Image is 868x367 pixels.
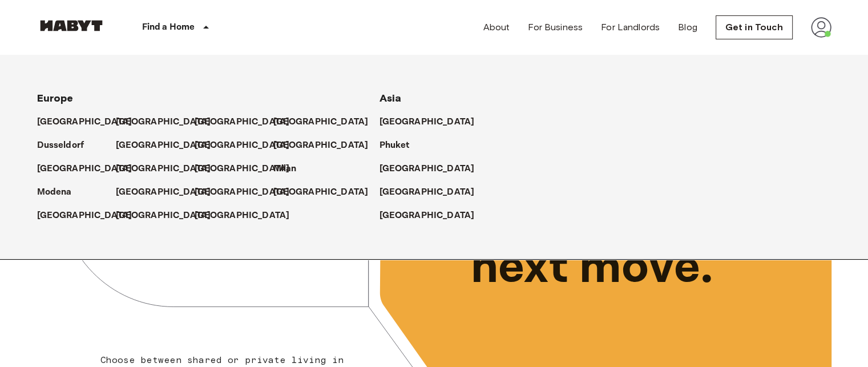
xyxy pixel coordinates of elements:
[37,162,144,176] a: [GEOGRAPHIC_DATA]
[273,115,380,129] a: [GEOGRAPHIC_DATA]
[811,17,831,38] img: avatar
[380,162,475,176] p: [GEOGRAPHIC_DATA]
[471,182,813,297] p: Unlock your next move.
[273,185,369,199] p: [GEOGRAPHIC_DATA]
[601,21,660,34] a: For Landlords
[37,162,132,176] p: [GEOGRAPHIC_DATA]
[37,139,96,152] a: Dusseldorf
[195,115,290,129] p: [GEOGRAPHIC_DATA]
[142,21,195,34] p: Find a Home
[116,139,211,152] p: [GEOGRAPHIC_DATA]
[116,115,223,129] a: [GEOGRAPHIC_DATA]
[116,185,223,199] a: [GEOGRAPHIC_DATA]
[195,162,290,176] p: [GEOGRAPHIC_DATA]
[528,21,583,34] a: For Business
[273,139,369,152] p: [GEOGRAPHIC_DATA]
[380,209,475,223] p: [GEOGRAPHIC_DATA]
[273,185,380,199] a: [GEOGRAPHIC_DATA]
[483,21,510,34] a: About
[116,162,211,176] p: [GEOGRAPHIC_DATA]
[116,115,211,129] p: [GEOGRAPHIC_DATA]
[273,162,308,176] a: Milan
[37,92,74,104] span: Europe
[380,115,486,129] a: [GEOGRAPHIC_DATA]
[380,209,486,223] a: [GEOGRAPHIC_DATA]
[195,209,301,223] a: [GEOGRAPHIC_DATA]
[116,209,211,223] p: [GEOGRAPHIC_DATA]
[37,115,132,129] p: [GEOGRAPHIC_DATA]
[380,92,402,104] span: Asia
[380,162,486,176] a: [GEOGRAPHIC_DATA]
[37,209,132,223] p: [GEOGRAPHIC_DATA]
[195,162,301,176] a: [GEOGRAPHIC_DATA]
[37,185,83,199] a: Modena
[116,162,223,176] a: [GEOGRAPHIC_DATA]
[195,139,301,152] a: [GEOGRAPHIC_DATA]
[273,162,297,176] p: Milan
[195,185,290,199] p: [GEOGRAPHIC_DATA]
[37,115,144,129] a: [GEOGRAPHIC_DATA]
[195,115,301,129] a: [GEOGRAPHIC_DATA]
[273,139,380,152] a: [GEOGRAPHIC_DATA]
[195,209,290,223] p: [GEOGRAPHIC_DATA]
[273,115,369,129] p: [GEOGRAPHIC_DATA]
[116,209,223,223] a: [GEOGRAPHIC_DATA]
[678,21,697,34] a: Blog
[716,15,793,39] a: Get in Touch
[116,185,211,199] p: [GEOGRAPHIC_DATA]
[380,139,410,152] p: Phuket
[37,20,106,31] img: Habyt
[380,139,421,152] a: Phuket
[37,209,144,223] a: [GEOGRAPHIC_DATA]
[380,185,475,199] p: [GEOGRAPHIC_DATA]
[195,185,301,199] a: [GEOGRAPHIC_DATA]
[116,139,223,152] a: [GEOGRAPHIC_DATA]
[37,139,84,152] p: Dusseldorf
[37,185,72,199] p: Modena
[195,139,290,152] p: [GEOGRAPHIC_DATA]
[380,185,486,199] a: [GEOGRAPHIC_DATA]
[380,115,475,129] p: [GEOGRAPHIC_DATA]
